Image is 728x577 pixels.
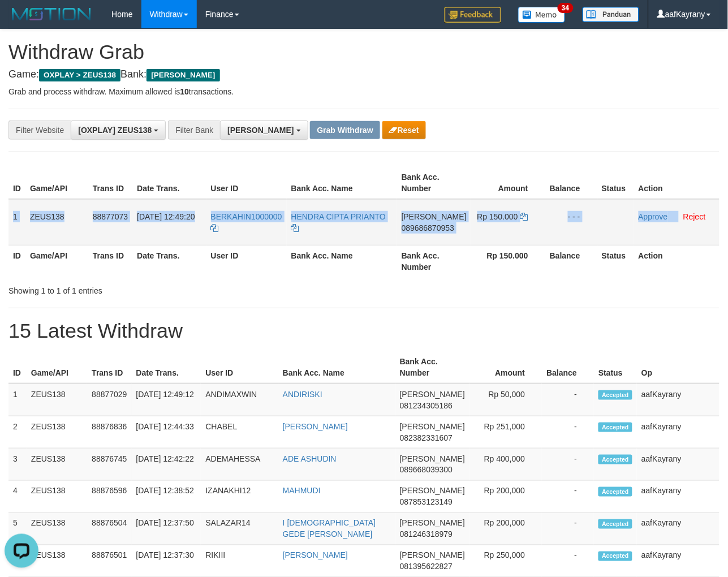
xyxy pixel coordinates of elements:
th: Rp 150.000 [471,245,545,277]
span: [PERSON_NAME] [400,519,465,528]
th: Balance [545,167,597,199]
th: Balance [542,351,594,384]
button: Grab Withdraw [310,121,380,139]
th: ID [8,167,25,199]
td: CHABEL [201,416,278,449]
div: Filter Website [8,120,71,140]
a: Reject [683,212,706,221]
th: Bank Acc. Number [397,167,471,199]
span: [PERSON_NAME] [400,551,465,560]
span: Copy 082382331607 to clipboard [400,433,453,442]
td: - [542,416,594,449]
td: 1 [8,384,27,416]
th: Balance [545,245,597,277]
a: ANDIRISKI [283,390,322,399]
td: ZEUS138 [27,384,87,416]
img: panduan.png [583,7,639,22]
td: ZEUS138 [25,199,88,246]
td: aafKayrany [637,481,720,513]
span: Copy 081395622827 to clipboard [400,562,453,571]
span: BERKAHIN1000000 [211,212,282,221]
span: [DATE] 12:49:20 [137,212,195,221]
span: Accepted [598,423,632,432]
td: 4 [8,481,27,513]
button: Open LiveChat chat widget [5,5,38,38]
td: - [542,384,594,416]
span: Accepted [598,455,632,464]
td: - [542,513,594,545]
th: Action [634,167,720,199]
th: Bank Acc. Name [287,245,397,277]
td: aafKayrany [637,513,720,545]
button: Reset [382,121,426,139]
a: MAHMUDI [283,486,321,496]
td: 88877029 [87,384,131,416]
td: [DATE] 12:37:50 [132,513,201,545]
th: Date Trans. [132,167,206,199]
a: ADE ASHUDIN [283,454,337,463]
th: Status [594,351,637,384]
td: Rp 200,000 [469,513,542,545]
strong: 10 [180,87,189,96]
th: Game/API [25,167,88,199]
a: I [DEMOGRAPHIC_DATA] GEDE [PERSON_NAME] [283,519,376,539]
td: aafKayrany [637,449,720,481]
a: Copy 150000 to clipboard [520,212,528,221]
button: [PERSON_NAME] [220,120,308,140]
td: aafKayrany [637,416,720,449]
span: [PERSON_NAME] [400,454,465,463]
td: 88876504 [87,513,131,545]
img: MOTION_logo.png [8,6,94,23]
span: Copy 089686870953 to clipboard [402,223,454,232]
td: ZEUS138 [27,416,87,449]
span: Accepted [598,519,632,529]
a: Approve [639,212,668,221]
th: Game/API [27,351,87,384]
span: [PERSON_NAME] [402,212,467,221]
th: Op [637,351,720,384]
span: [PERSON_NAME] [227,126,294,135]
p: Grab and process withdraw. Maximum allowed is transactions. [8,86,720,97]
td: [DATE] 12:49:12 [132,384,201,416]
span: Accepted [598,487,632,497]
th: Bank Acc. Name [287,167,397,199]
td: [DATE] 12:38:52 [132,481,201,513]
a: HENDRA CIPTA PRIANTO [291,212,386,232]
a: [PERSON_NAME] [283,422,348,431]
span: Copy 081234305186 to clipboard [400,401,453,410]
td: aafKayrany [637,384,720,416]
img: Feedback.jpg [445,7,501,23]
img: Button%20Memo.svg [518,7,566,23]
th: Status [597,167,634,199]
th: Action [634,245,720,277]
button: [OXPLAY] ZEUS138 [71,120,166,140]
th: Bank Acc. Name [278,351,395,384]
td: SALAZAR14 [201,513,278,545]
th: User ID [201,351,278,384]
td: 2 [8,416,27,449]
td: - [542,481,594,513]
a: [PERSON_NAME] [283,551,348,560]
td: [DATE] 12:42:22 [132,449,201,481]
td: ZEUS138 [27,513,87,545]
span: Copy 087853123149 to clipboard [400,498,453,507]
th: Amount [471,167,545,199]
span: [PERSON_NAME] [147,69,219,81]
td: ADEMAHESSA [201,449,278,481]
span: [OXPLAY] ZEUS138 [78,126,152,135]
a: BERKAHIN1000000 [211,212,282,232]
span: Accepted [598,390,632,400]
span: [PERSON_NAME] [400,422,465,431]
span: Copy 081246318979 to clipboard [400,530,453,539]
h1: 15 Latest Withdraw [8,320,720,342]
h1: Withdraw Grab [8,41,720,63]
span: Rp 150.000 [477,212,518,221]
td: Rp 400,000 [469,449,542,481]
th: Bank Acc. Number [395,351,469,384]
td: Rp 251,000 [469,416,542,449]
th: Trans ID [88,245,132,277]
span: 88877073 [93,212,128,221]
td: ANDIMAXWIN [201,384,278,416]
td: Rp 200,000 [469,481,542,513]
th: Bank Acc. Number [397,245,471,277]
